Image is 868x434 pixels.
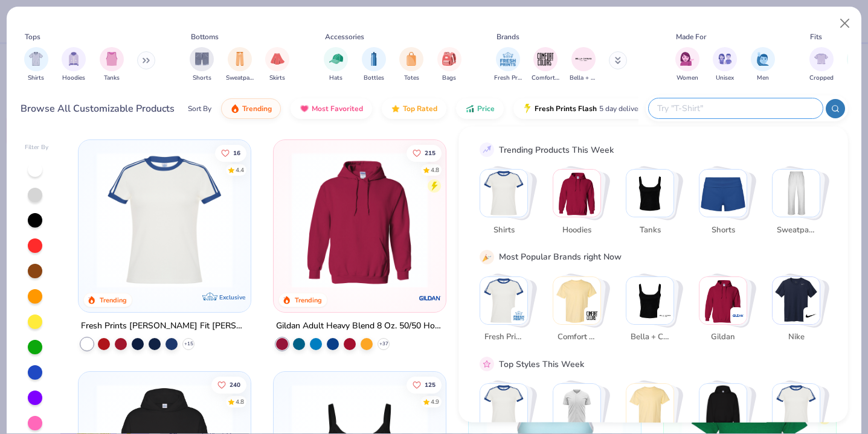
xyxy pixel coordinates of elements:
[484,331,523,343] span: Fresh Prints
[236,165,244,174] div: 4.4
[195,52,209,66] img: Shorts Image
[25,143,49,152] div: Filter By
[25,31,40,42] div: Tops
[570,47,597,83] div: filter for Bella + Canvas
[62,47,86,83] div: filter for Hoodies
[809,47,834,83] div: filter for Cropped
[236,397,244,406] div: 4.8
[456,98,504,119] button: Price
[703,224,742,236] span: Shorts
[230,381,240,388] span: 240
[276,319,443,334] div: Gildan Adult Heavy Blend 8 Oz. 50/50 Hooded Sweatshirt
[805,309,817,321] img: Nike
[221,98,281,119] button: Trending
[713,47,737,83] button: filter button
[100,47,124,83] button: filter button
[732,309,744,321] img: Gildan
[29,52,43,66] img: Shirts Image
[362,47,386,83] div: filter for Bottles
[557,224,596,236] span: Hoodies
[193,74,211,83] span: Shorts
[834,12,857,35] button: Close
[190,47,214,83] button: filter button
[751,47,775,83] button: filter button
[211,376,246,393] button: Like
[574,50,593,68] img: Bella + Canvas Image
[81,319,248,334] div: Fresh Prints [PERSON_NAME] Fit [PERSON_NAME] Shirt with Stripes
[104,74,120,83] span: Tanks
[703,331,742,343] span: Gildan
[677,74,698,83] span: Women
[699,169,754,241] button: Stack Card Button Shorts
[499,251,622,263] div: Most Popular Brands right Now
[716,74,734,83] span: Unisex
[497,31,519,42] div: Brands
[757,74,769,83] span: Men
[553,276,608,348] button: Stack Card Button Comfort Colors
[271,52,285,66] img: Skirts Image
[699,276,754,348] button: Stack Card Button Gildan
[188,103,211,114] div: Sort By
[557,331,596,343] span: Comfort Colors
[265,47,289,83] button: filter button
[814,52,828,66] img: Cropped Image
[532,74,559,83] span: Comfort Colors
[269,74,285,83] span: Skirts
[325,31,364,42] div: Accessories
[362,47,386,83] button: filter button
[480,276,527,324] img: Fresh Prints
[553,276,600,324] img: Comfort Colors
[184,340,193,348] span: + 15
[776,331,815,343] span: Nike
[675,47,699,83] button: filter button
[676,31,706,42] div: Made For
[513,309,525,321] img: Fresh Prints
[100,47,124,83] div: filter for Tanks
[425,381,436,388] span: 125
[481,144,492,155] img: trend_line.gif
[105,52,118,66] img: Tanks Image
[219,293,245,301] span: Exclusive
[599,102,644,116] span: 5 day delivery
[477,104,495,113] span: Price
[67,52,80,66] img: Hoodies Image
[553,384,600,431] img: Sportswear
[191,31,219,42] div: Bottoms
[324,47,348,83] div: filter for Hats
[626,170,674,217] img: Tanks
[522,104,532,113] img: flash.gif
[481,251,492,262] img: party_popper.gif
[630,331,669,343] span: Bella + Canvas
[24,47,48,83] div: filter for Shirts
[437,47,461,83] div: filter for Bags
[751,47,775,83] div: filter for Men
[513,98,653,119] button: Fresh Prints Flash5 day delivery
[570,47,597,83] button: filter button
[626,276,674,324] img: Bella + Canvas
[425,150,436,156] span: 215
[675,47,699,83] div: filter for Women
[532,47,559,83] div: filter for Comfort Colors
[230,104,240,113] img: trending.gif
[431,397,439,406] div: 4.9
[382,98,446,119] button: Top Rated
[407,376,442,393] button: Like
[499,50,517,68] img: Fresh Prints Image
[772,276,828,348] button: Stack Card Button Nike
[772,169,828,241] button: Stack Card Button Sweatpants
[379,340,388,348] span: + 37
[480,170,527,217] img: Shirts
[215,144,246,161] button: Like
[699,384,747,431] img: Preppy
[680,52,694,66] img: Women Image
[809,74,834,83] span: Cropped
[24,47,48,83] button: filter button
[484,224,523,236] span: Shirts
[553,170,600,217] img: Hoodies
[233,52,246,66] img: Sweatpants Image
[226,74,254,83] span: Sweatpants
[494,47,522,83] button: filter button
[226,47,254,83] button: filter button
[418,286,442,310] img: Gildan logo
[405,52,418,66] img: Totes Image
